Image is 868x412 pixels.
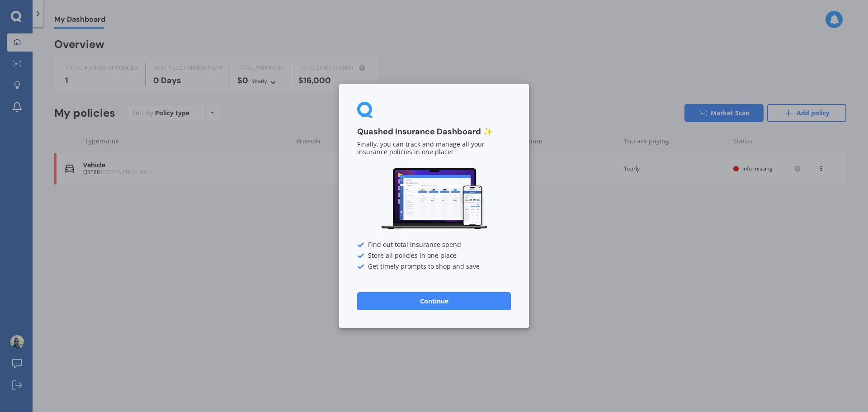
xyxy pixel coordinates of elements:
[357,141,511,156] p: Finally, you can track and manage all your insurance policies in one place!
[357,252,511,260] div: Store all policies in one place
[357,127,511,137] h3: Quashed Insurance Dashboard ✨
[357,263,511,270] div: Get timely prompts to shop and save
[357,292,511,310] button: Continue
[380,167,488,231] img: Dashboard
[357,242,511,249] div: Find out total insurance spend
